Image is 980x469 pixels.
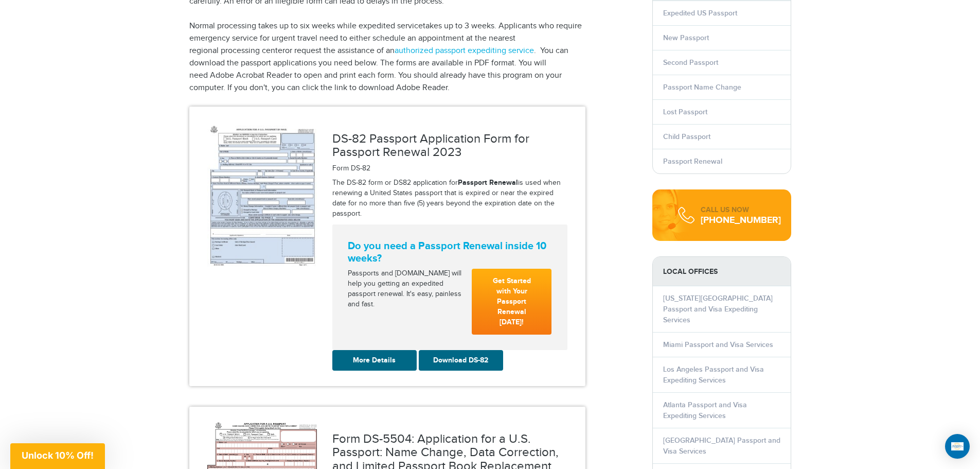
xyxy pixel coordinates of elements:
a: Atlanta Passport and Visa Expediting Services [663,401,747,420]
a: New Passport [663,33,709,42]
p: Normal processing takes up to six weeks while expedited servicetakes up to 3 weeks. Applicants wh... [189,20,585,94]
div: Passports and [DOMAIN_NAME] will help you getting an expedited passport renewal. It's easy, painl... [344,269,468,310]
div: [PHONE_NUMBER] [701,215,781,225]
img: ds82-renew-passport-applicaiton-form.jpg [207,122,317,267]
div: Unlock 10% Off! [10,443,105,469]
a: Passport Renewal [663,157,722,166]
div: CALL US NOW [701,205,781,215]
h5: Form DS-82 [332,165,567,172]
a: Miami Passport and Visa Services [663,340,773,349]
a: Second Passport [663,58,718,67]
a: Expedited US Passport [663,9,737,18]
strong: Do you need a Passport Renewal inside 10 weeks? [348,240,552,265]
span: Unlock 10% Off! [22,450,94,461]
a: authorized passport expediting service [395,46,534,56]
a: Passport Name Change [663,83,741,92]
a: More Details [332,350,417,371]
a: DS-82 Passport Application Form for Passport Renewal 2023 [332,132,529,160]
p: The DS-82 form or DS82 application for is used when renewing a United States passport that is exp... [332,178,567,219]
a: [US_STATE][GEOGRAPHIC_DATA] Passport and Visa Expediting Services [663,294,773,324]
div: Open Intercom Messenger [945,434,970,459]
a: Child Passport [663,132,710,141]
a: Los Angeles Passport and Visa Expediting Services [663,365,764,385]
a: Passport Renewal [458,178,518,187]
a: Get Started with Your Passport Renewal [DATE]! [472,269,552,335]
strong: LOCAL OFFICES [653,257,791,286]
a: Lost Passport [663,108,707,116]
a: [GEOGRAPHIC_DATA] Passport and Visa Services [663,436,780,456]
a: Download DS-82 [419,350,503,371]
